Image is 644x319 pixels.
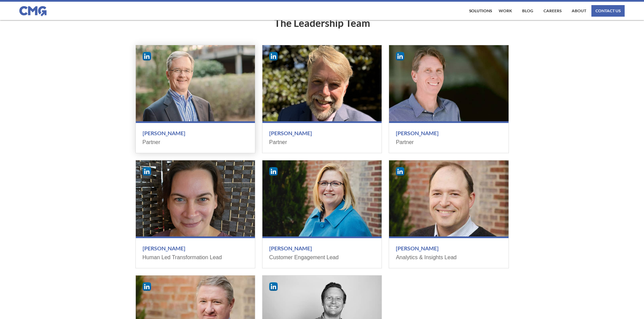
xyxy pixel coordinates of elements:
[269,245,375,252] h3: [PERSON_NAME]
[269,254,375,261] div: Customer Engagement Lead
[143,139,248,146] div: Partner
[396,130,501,137] h3: [PERSON_NAME]
[19,6,47,16] img: CMG logo in blue.
[595,9,621,13] div: contact us
[469,9,492,13] div: Solutions
[143,254,248,261] div: Human Led Transformation Lead
[143,245,248,252] h3: [PERSON_NAME]
[520,5,535,17] a: Blog
[274,11,370,28] h2: The Leadership Team
[269,139,375,146] div: Partner
[143,130,248,137] h3: [PERSON_NAME]
[269,130,375,137] h3: [PERSON_NAME]
[542,5,563,17] a: Careers
[497,5,514,17] a: work
[396,254,501,261] div: Analytics & Insights Lead
[396,139,501,146] div: Partner
[570,5,588,17] a: About
[396,245,501,252] h3: [PERSON_NAME]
